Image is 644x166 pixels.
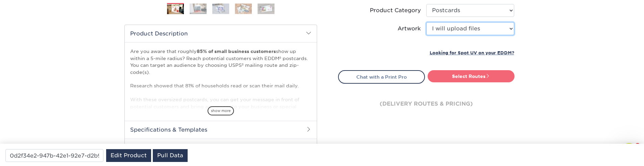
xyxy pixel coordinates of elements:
h2: Common Questions [125,139,317,156]
iframe: Intercom live chat [621,143,637,159]
span: 1 [635,143,640,148]
small: Looking for Spot UV on your EDDM? [430,50,514,55]
div: Product Category [370,6,421,15]
div: (delivery routes & pricing) [338,84,515,124]
div: Artwork [398,25,421,33]
img: EDDM 05 [258,3,275,14]
a: Looking for Spot UV on your EDDM? [430,49,514,56]
span: show more [208,106,234,115]
a: Edit Product [106,149,151,162]
a: Select Routes [428,70,515,82]
a: Chat with a Print Pro [338,70,425,84]
h2: Specifications & Templates [125,121,317,138]
h2: Product Description [125,25,317,42]
img: EDDM 01 [167,3,184,15]
a: Pull Data [153,149,188,162]
img: EDDM 03 [212,3,229,14]
strong: 85% of small business customers [197,49,276,54]
img: EDDM 02 [190,3,207,14]
img: EDDM 04 [235,3,252,14]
